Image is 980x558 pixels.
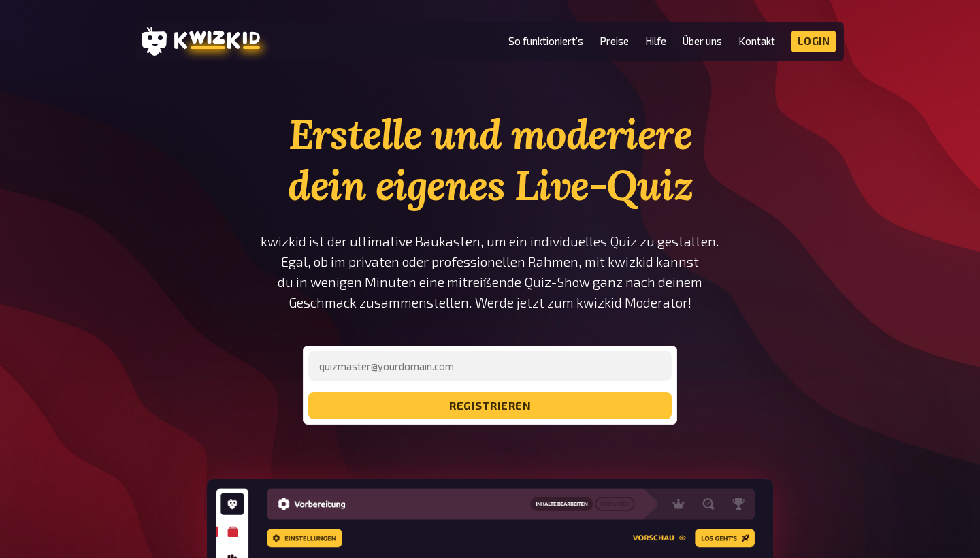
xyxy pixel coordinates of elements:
[683,35,722,47] a: Über uns
[791,31,836,52] a: Login
[308,392,672,419] button: registrieren
[508,35,583,47] a: So funktioniert's
[308,351,672,381] input: quizmaster@yourdomain.com
[260,109,720,211] h1: Erstelle und moderiere dein eigenes Live-Quiz
[260,231,720,313] p: kwizkid ist der ultimative Baukasten, um ein individuelles Quiz zu gestalten. Egal, ob im private...
[645,35,666,47] a: Hilfe
[738,35,775,47] a: Kontakt
[600,35,629,47] a: Preise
